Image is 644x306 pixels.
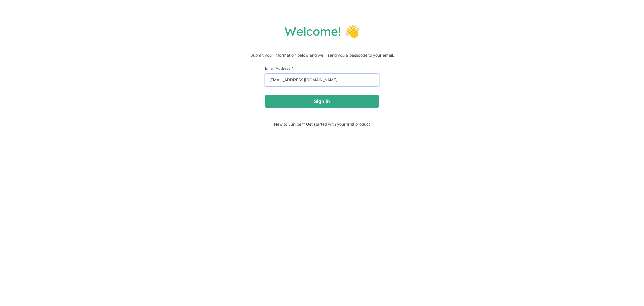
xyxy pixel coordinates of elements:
[291,65,293,71] span: This field is required.
[265,122,379,127] span: New to Juniper? Get started with your first product
[265,95,379,108] button: Sign in
[7,52,637,59] p: Submit your information below and we'll send you a passcode to your email.
[265,73,379,87] input: email@example.com
[265,65,379,71] label: Email Address
[7,24,637,39] h1: Welcome! 👋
